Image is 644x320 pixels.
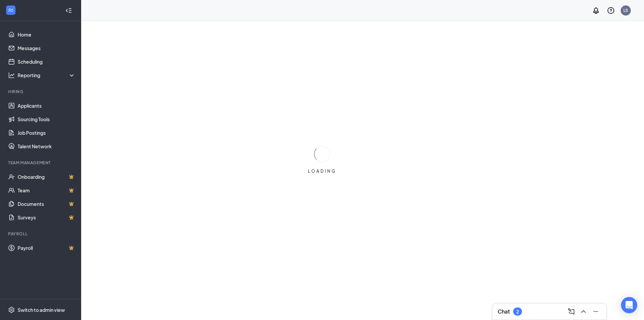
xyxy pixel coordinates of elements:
[18,126,75,140] a: Job Postings
[516,309,519,315] div: 2
[18,197,75,211] a: DocumentsCrown
[18,41,75,55] a: Messages
[621,297,637,313] div: Open Intercom Messenger
[7,7,14,14] svg: WorkstreamLogo
[8,160,74,166] div: Team Management
[578,306,589,317] button: ChevronUp
[18,241,75,255] a: PayrollCrown
[18,306,65,313] div: Switch to admin view
[65,7,72,14] svg: Collapse
[18,55,75,68] a: Scheduling
[592,6,600,15] svg: Notifications
[579,307,588,316] svg: ChevronUp
[18,184,75,197] a: TeamCrown
[607,6,615,15] svg: QuestionInfo
[18,99,75,112] a: Applicants
[590,306,601,317] button: Minimize
[567,307,575,316] svg: ComposeMessage
[498,308,510,315] h3: Chat
[18,112,75,126] a: Sourcing Tools
[18,211,75,224] a: SurveysCrown
[305,168,339,174] div: LOADING
[8,72,15,79] svg: Analysis
[18,140,75,153] a: Talent Network
[566,306,577,317] button: ComposeMessage
[18,170,75,184] a: OnboardingCrown
[18,28,75,41] a: Home
[592,307,600,316] svg: Minimize
[8,89,74,94] div: Hiring
[623,7,628,13] div: LS
[8,306,15,313] svg: Settings
[8,231,74,237] div: Payroll
[18,72,76,79] div: Reporting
